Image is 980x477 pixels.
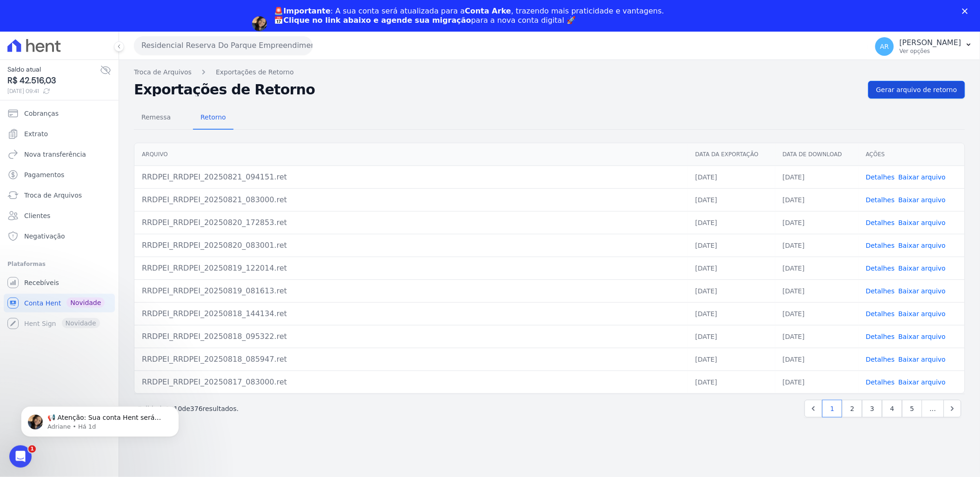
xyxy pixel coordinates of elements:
[134,106,178,130] a: Remessa
[216,67,294,77] a: Exportações de Retorno
[142,285,680,297] div: RRDPEI_RRDPEI_20250819_081613.ret
[7,74,100,87] span: R$ 42.516,03
[465,7,511,15] b: Conta Arke
[688,325,775,348] td: [DATE]
[775,212,859,234] td: [DATE]
[805,400,822,417] a: Previous
[142,240,680,251] div: RRDPEI_RRDPEI_20250820_083001.ret
[24,232,65,241] span: Negativação
[4,125,115,143] a: Extrato
[4,227,115,245] a: Negativação
[4,294,115,312] a: Conta Hent Novidade
[876,85,957,94] span: Gerar arquivo de retorno
[284,16,472,25] b: Clique no link abaixo e agende sua migração
[688,143,775,166] th: Data da Exportação
[7,104,111,333] nav: Sidebar
[24,211,50,220] span: Clientes
[142,263,680,274] div: RRDPEI_RRDPEI_20250819_122014.ret
[899,242,946,249] a: Baixar arquivo
[142,172,680,183] div: RRDPEI_RRDPEI_20250821_094151.ret
[24,191,82,200] span: Troca de Arquivos
[142,217,680,228] div: RRDPEI_RRDPEI_20250820_172853.ret
[775,143,859,166] th: Data de Download
[193,106,233,130] a: Retorno
[775,303,859,325] td: [DATE]
[4,273,115,292] a: Recebíveis
[24,150,86,159] span: Nova transferência
[902,400,922,417] a: 5
[142,308,680,319] div: RRDPEI_RRDPEI_20250818_144134.ret
[136,108,176,126] span: Remessa
[900,38,961,47] p: [PERSON_NAME]
[688,189,775,212] td: [DATE]
[775,348,859,371] td: [DATE]
[962,8,972,14] div: Fechar
[274,7,331,15] b: 🚨Importante
[775,371,859,394] td: [DATE]
[688,234,775,257] td: [DATE]
[7,387,193,452] iframe: Intercom notifications mensagem
[142,354,680,365] div: RRDPEI_RRDPEI_20250818_085947.ret
[866,287,895,295] a: Detalhes
[866,219,895,226] a: Detalhes
[775,234,859,257] td: [DATE]
[274,31,351,41] a: Agendar migração
[899,265,946,272] a: Baixar arquivo
[688,280,775,303] td: [DATE]
[859,143,965,166] th: Ações
[688,166,775,189] td: [DATE]
[822,400,842,417] a: 1
[67,298,105,308] span: Novidade
[688,371,775,394] td: [DATE]
[28,445,36,453] span: 1
[24,170,64,179] span: Pagamentos
[775,325,859,348] td: [DATE]
[134,36,313,55] button: Residencial Reserva Do Parque Empreendimento Imobiliario LTDA
[142,377,680,388] div: RRDPEI_RRDPEI_20250817_083000.ret
[866,265,895,272] a: Detalhes
[899,310,946,318] a: Baixar arquivo
[866,333,895,340] a: Detalhes
[866,378,895,386] a: Detalhes
[134,67,965,77] nav: Breadcrumb
[142,194,680,205] div: RRDPEI_RRDPEI_20250821_083000.ret
[134,67,192,77] a: Troca de Arquivos
[899,219,946,226] a: Baixar arquivo
[7,258,111,270] div: Plataformas
[899,196,946,204] a: Baixar arquivo
[195,108,232,126] span: Retorno
[24,278,59,287] span: Recebíveis
[4,104,115,123] a: Cobranças
[24,298,61,308] span: Conta Hent
[899,378,946,386] a: Baixar arquivo
[775,257,859,280] td: [DATE]
[24,109,59,118] span: Cobranças
[866,173,895,181] a: Detalhes
[7,65,100,74] span: Saldo atual
[4,145,115,164] a: Nova transferência
[190,405,203,412] span: 376
[4,206,115,225] a: Clientes
[944,400,961,417] a: Next
[9,445,32,468] iframe: Intercom live chat
[142,331,680,342] div: RRDPEI_RRDPEI_20250818_095322.ret
[688,303,775,325] td: [DATE]
[24,129,48,139] span: Extrato
[882,400,902,417] a: 4
[688,257,775,280] td: [DATE]
[252,16,267,31] img: Profile image for Adriane
[899,287,946,295] a: Baixar arquivo
[775,166,859,189] td: [DATE]
[274,7,665,25] div: : A sua conta será atualizada para a , trazendo mais praticidade e vantagens. 📅 para a nova conta...
[688,348,775,371] td: [DATE]
[866,356,895,363] a: Detalhes
[866,196,895,204] a: Detalhes
[134,143,688,166] th: Arquivo
[900,47,961,55] p: Ver opções
[134,83,861,96] h2: Exportações de Retorno
[4,186,115,205] a: Troca de Arquivos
